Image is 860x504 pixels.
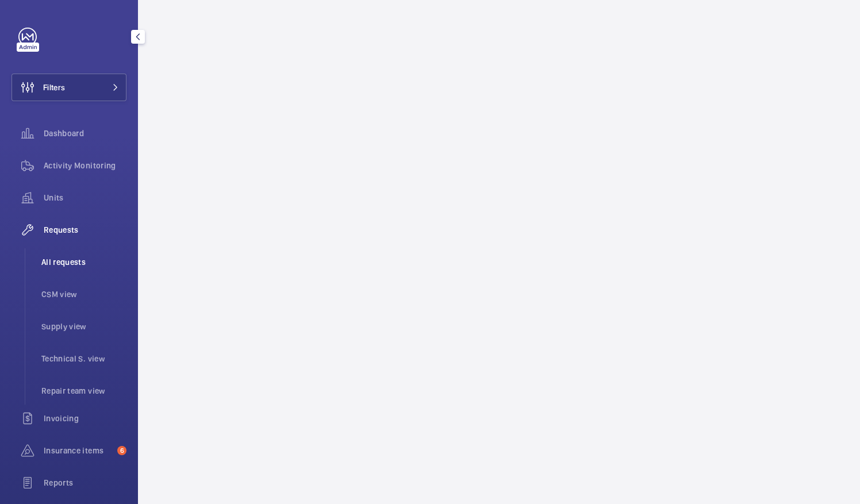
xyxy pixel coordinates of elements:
button: Filters [11,74,126,101]
span: Insurance items [44,445,113,456]
span: 6 [117,446,126,455]
span: Activity Monitoring [44,160,126,171]
span: Units [44,192,126,203]
span: Invoicing [44,413,126,424]
span: All requests [41,256,126,268]
span: Reports [44,477,126,488]
span: Repair team view [41,385,126,397]
span: Filters [43,82,65,93]
span: Technical S. view [41,353,126,364]
span: Dashboard [44,128,126,139]
span: Requests [44,224,126,236]
span: CSM view [41,288,126,300]
span: Supply view [41,321,126,332]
